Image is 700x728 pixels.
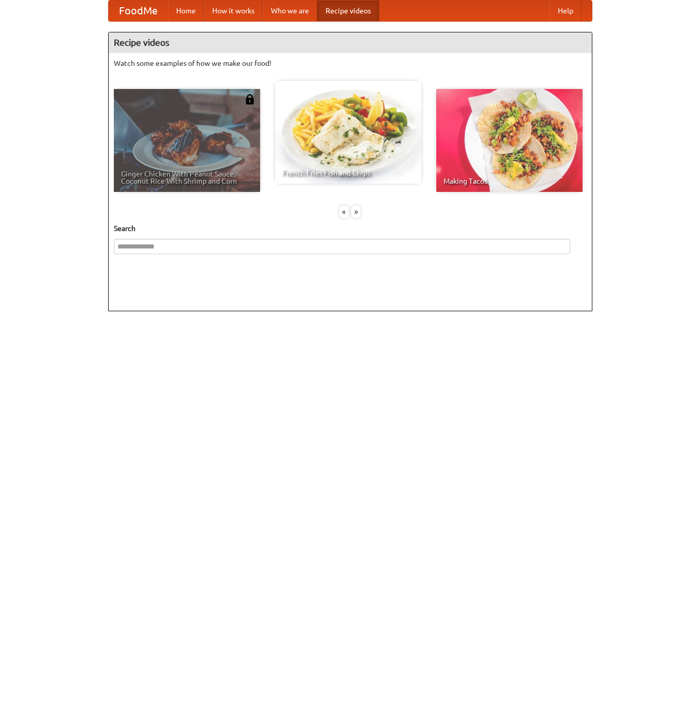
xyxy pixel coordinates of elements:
[168,1,204,21] a: Home
[282,169,414,176] span: French Fries Fish and Chips
[443,177,575,185] span: Making Tacos
[317,1,379,21] a: Recipe videos
[275,81,421,184] a: French Fries Fish and Chips
[436,89,583,192] a: Making Tacos
[550,1,582,21] a: Help
[109,32,592,53] h4: Recipe videos
[114,223,587,234] h5: Search
[339,205,349,218] div: «
[351,205,361,218] div: »
[263,1,317,21] a: Who we are
[109,1,168,21] a: FoodMe
[204,1,263,21] a: How it works
[245,94,255,104] img: 483408.png
[114,58,587,68] p: Watch some examples of how we make our food!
